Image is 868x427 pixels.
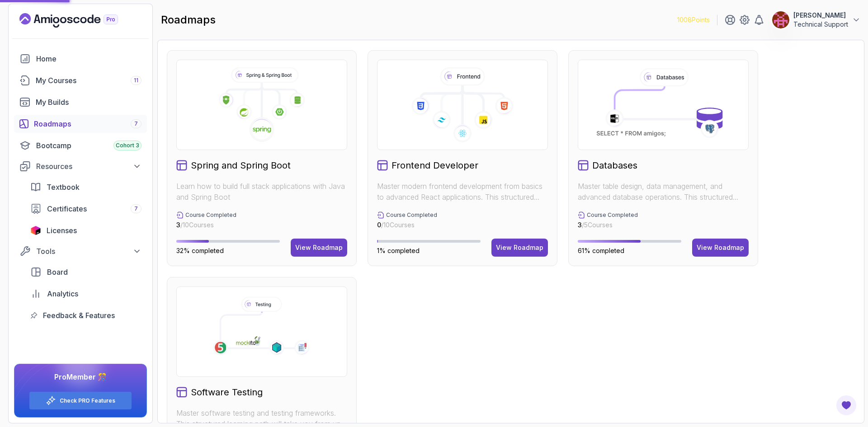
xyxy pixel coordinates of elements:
[377,221,381,229] span: 0
[25,178,147,196] a: textbook
[692,239,749,257] button: View Roadmap
[47,267,68,277] span: Board
[47,225,77,236] span: Licenses
[377,247,420,254] span: 1% completed
[161,13,216,27] h2: roadmaps
[386,211,437,219] p: Course Completed
[587,211,638,219] p: Course Completed
[25,221,147,239] a: licenses
[47,182,80,192] span: Textbook
[30,226,41,235] img: jetbrains icon
[29,391,132,410] button: Check PRO Features
[25,306,147,324] a: feedback
[295,243,343,252] div: View Roadmap
[36,246,142,257] div: Tools
[36,75,142,86] div: My Courses
[291,239,347,257] button: View Roadmap
[36,161,142,172] div: Resources
[496,243,543,252] div: View Roadmap
[578,221,582,229] span: 3
[14,158,147,174] button: Resources
[697,243,744,252] div: View Roadmap
[377,221,437,230] p: / 10 Courses
[793,20,848,29] p: Technical Support
[25,263,147,281] a: board
[191,386,263,399] h2: Software Testing
[191,159,291,172] h2: Spring and Spring Boot
[25,200,147,218] a: certificates
[134,77,138,84] span: 11
[14,93,147,111] a: builds
[392,159,478,172] h2: Frontend Developer
[592,159,637,172] h2: Databases
[176,181,347,202] p: Learn how to build full stack applications with Java and Spring Boot
[772,11,861,29] button: user profile image[PERSON_NAME]Technical Support
[578,221,638,230] p: / 5 Courses
[772,11,789,28] img: user profile image
[176,221,236,230] p: / 10 Courses
[176,221,180,229] span: 3
[36,97,142,108] div: My Builds
[578,181,749,202] p: Master table design, data management, and advanced database operations. This structured learning ...
[134,205,138,212] span: 7
[14,136,147,155] a: bootcamp
[677,15,710,24] p: 1008 Points
[176,247,224,254] span: 32% completed
[116,142,139,149] span: Cohort 3
[793,11,848,20] p: [PERSON_NAME]
[47,288,78,299] span: Analytics
[14,71,147,89] a: courses
[134,120,138,127] span: 7
[34,118,142,129] div: Roadmaps
[60,397,115,404] a: Check PRO Features
[14,50,147,68] a: home
[36,140,142,151] div: Bootcamp
[36,53,142,64] div: Home
[25,285,147,303] a: analytics
[19,13,139,28] a: Landing page
[578,247,624,254] span: 61% completed
[47,203,87,214] span: Certificates
[14,115,147,133] a: roadmaps
[835,394,857,416] button: Open Feedback Button
[14,243,147,259] button: Tools
[43,310,115,321] span: Feedback & Features
[185,211,236,219] p: Course Completed
[491,239,548,257] button: View Roadmap
[377,181,548,202] p: Master modern frontend development from basics to advanced React applications. This structured le...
